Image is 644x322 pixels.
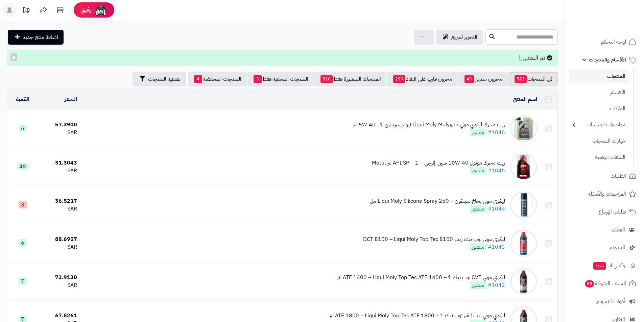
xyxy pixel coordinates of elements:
span: الأقسام والمنتجات [589,55,626,65]
a: تحديثات المنصة [18,3,35,19]
div: زيت محرك موتول 10W‑40 سين-إنرجي – API SP – 1 لتر Motul [372,159,505,167]
span: رفيق [80,6,91,14]
div: 88.6957 [41,236,77,243]
div: ليكوي مولي CVT توب تيك ATF 1400 – Liqui Moly Top Tec ATF 1400 – 1 لتر [337,274,505,281]
a: #1044 [488,205,505,213]
div: ليكوي مولي بخاخ سيلكون – Liqui Moly Silicone Spray 250 مل [370,197,505,205]
span: 3 [19,201,27,208]
span: 520 [320,75,333,83]
span: منشور [470,205,486,213]
div: 73.9130 [41,274,77,281]
span: الطلبات [611,171,626,181]
a: كل المنتجات523 [508,72,558,86]
a: وآتس آبجديد [569,257,640,274]
a: المنتجات [569,70,629,83]
span: 6 [19,125,27,132]
a: الطلبات [569,168,640,184]
img: ليكوي مولي بخاخ سيلكون – Liqui Moly Silicone Spray 250 مل [510,192,537,219]
span: 48 [17,163,28,170]
a: الأقسام [569,85,629,100]
a: المدونة [569,240,640,256]
div: 36.5217 [41,197,77,205]
div: SAR [41,167,77,175]
span: منشور [470,281,486,289]
img: logo-2.png [598,18,638,32]
span: منشور [470,243,486,251]
div: 57.3900 [41,121,77,129]
a: السلات المتروكة85 [569,275,640,292]
a: خيارات المنتجات [569,134,629,148]
div: 67.8261 [41,312,77,320]
div: SAR [41,205,77,213]
img: ليكوي مولي توب تيك زيت DCT 8100 – Liqui Moly Top Tec 8100 [510,230,537,257]
a: #1045 [488,167,505,175]
span: اضافة منتج جديد [23,33,58,41]
div: ليكوي مولي توب تيك زيت DCT 8100 – Liqui Moly Top Tec 8100 [363,236,505,243]
img: ليكوي مولي CVT توب تيك ATF 1400 – Liqui Moly Top Tec ATF 1400 – 1 لتر [510,268,537,295]
span: جديد [593,262,606,270]
div: SAR [41,243,77,251]
img: زيت محرك موتول 10W‑40 سين-إنرجي – API SP – 1 لتر Motul [510,153,537,180]
a: المراجعات والأسئلة [569,186,640,202]
a: أدوات التسويق [569,293,640,309]
button: × [10,53,17,61]
a: الملفات الرقمية [569,150,629,165]
a: الكمية [16,95,29,103]
span: السلات المتروكة [584,279,626,288]
span: المراجعات والأسئلة [588,189,626,199]
a: #1042 [488,281,505,289]
a: العملاء [569,222,640,238]
span: 6 [19,239,27,247]
span: 3 [254,75,262,83]
a: السعر [65,95,77,103]
a: المنتجات المخفضة4 [188,72,247,86]
span: لوحة التحكم [601,37,626,47]
span: 43 [464,75,474,83]
a: التحرير لسريع [436,30,483,45]
span: 7 [19,277,27,285]
a: مخزون قارب على النفاذ299 [387,72,458,86]
div: 31.3043 [41,159,77,167]
span: أدوات التسويق [596,297,625,306]
a: طلبات الإرجاع [569,204,640,220]
span: منشور [470,129,486,136]
span: تصفية المنتجات [148,75,181,83]
span: العملاء [612,225,625,234]
a: المنتجات المخفية فقط3 [247,72,314,86]
img: ai-face.png [94,3,108,17]
span: المدونة [610,243,625,252]
span: التحرير لسريع [451,33,477,41]
a: الماركات [569,101,629,116]
span: وآتس آب [593,261,625,270]
a: اسم المنتج [513,95,537,103]
div: ليكوي مولي زيت القير توب تيك ATF 1800 – Liqui Moly Top Tec ATF 1800 – 1 لتر [329,312,505,320]
span: طلبات الإرجاع [599,207,626,217]
span: منشور [470,167,486,174]
a: مواصفات المنتجات [569,118,629,132]
a: اضافة منتج جديد [8,30,64,45]
a: #1046 [488,128,505,137]
div: زيت محرك ليكوي مولي Liqui Moly Molygen نيو جينيريشن 5W-40 –1 لتر [353,121,505,129]
a: #1043 [488,243,505,251]
div: SAR [41,129,77,137]
button: تصفية المنتجات [133,72,186,86]
a: مخزون منتهي43 [458,72,508,86]
img: زيت محرك ليكوي مولي Liqui Moly Molygen نيو جينيريشن 5W-40 –1 لتر [510,115,537,142]
a: المنتجات المنشورة فقط520 [314,72,386,86]
span: 299 [393,75,405,83]
span: 523 [515,75,527,83]
div: تم التعديل! [7,50,558,66]
span: 85 [585,280,594,288]
div: SAR [41,281,77,289]
a: لوحة التحكم [569,34,640,50]
span: 4 [194,75,202,83]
